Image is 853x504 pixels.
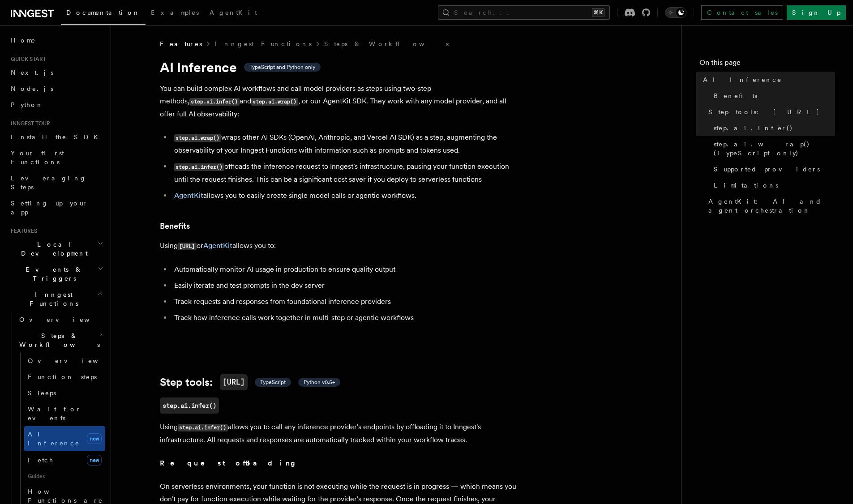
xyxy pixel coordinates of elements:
span: Examples [151,9,199,16]
li: Track requests and responses from foundational inference providers [171,295,518,308]
a: Supported providers [710,161,835,177]
button: Steps & Workflows [16,328,105,353]
span: Benefits [714,91,757,100]
span: AgentKit: AI and agent orchestration [708,197,835,215]
p: You can build complex AI workflows and call model providers as steps using two-step methods, and ... [160,82,518,120]
button: Events & Triggers [7,261,105,286]
a: Limitations [710,177,835,193]
span: Steps & Workflows [16,331,100,349]
span: AI Inference [28,431,80,447]
span: Setting up your app [11,200,88,216]
p: Using or allows you to: [160,239,518,252]
a: Node.js [7,81,105,97]
a: Sign Up [787,5,846,20]
a: AI Inference [699,72,835,88]
span: Overview [19,316,111,323]
span: Events & Triggers [7,265,98,283]
a: step.ai.infer() [710,120,835,136]
span: Quick start [7,56,46,63]
span: Local Development [7,240,98,258]
span: AgentKit [210,9,257,16]
a: Benefits [160,220,190,232]
button: Local Development [7,236,105,261]
span: Node.js [11,85,53,92]
a: Examples [146,3,204,24]
a: Leveraging Steps [7,170,105,195]
span: Inngest tour [7,120,50,127]
code: step.ai.infer() [178,424,228,431]
a: Setting up your app [7,195,105,220]
span: Wait for events [28,406,81,422]
li: offloads the inference request to Inngest's infrastructure, pausing your function execution until... [171,160,518,186]
li: Track how inference calls work together in multi-step or agentic workflows [171,312,518,324]
span: Limitations [714,181,778,190]
a: Python [7,97,105,113]
span: Python v0.5+ [304,379,335,386]
a: Your first Functions [7,145,105,170]
span: Supported providers [714,165,820,174]
span: Fetch [28,457,54,464]
li: wraps other AI SDKs (OpenAI, Anthropic, and Vercel AI SDK) as a step, augmenting the observabilit... [171,131,518,157]
button: Search...⌘K [438,5,610,20]
a: AI Inferencenew [24,426,105,451]
button: Inngest Functions [7,286,105,312]
a: Steps & Workflows [324,39,449,48]
span: Next.js [11,69,53,76]
a: Contact sales [701,5,783,20]
a: Overview [16,312,105,328]
a: AgentKit: AI and agent orchestration [705,193,835,218]
span: Inngest Functions [7,290,97,308]
a: Inngest Functions [214,39,312,48]
span: Install the SDK [11,133,103,141]
p: Using allows you to call any inference provider's endpoints by offloading it to Inngest's infrast... [160,421,518,446]
span: step.ai.wrap() (TypeScript only) [714,140,835,158]
code: [URL] [220,374,248,390]
span: TypeScript [260,379,286,386]
span: Overview [28,357,120,364]
code: step.ai.infer() [174,163,224,171]
a: step.ai.wrap() (TypeScript only) [710,136,835,161]
a: Benefits [710,88,835,104]
a: Function steps [24,369,105,385]
a: Home [7,32,105,48]
a: Fetchnew [24,451,105,469]
a: Sleeps [24,385,105,401]
button: Toggle dark mode [665,7,686,18]
kbd: ⌘K [592,8,604,17]
a: Step tools:[URL] TypeScript Python v0.5+ [160,374,340,390]
a: Install the SDK [7,129,105,145]
a: Overview [24,353,105,369]
span: AI Inference [703,75,782,84]
span: Documentation [66,9,140,16]
a: AgentKit [204,3,262,24]
a: Step tools: [URL] [705,104,835,120]
li: allows you to easily create single model calls or agentic workflows. [171,189,518,202]
code: step.ai.wrap() [174,134,221,142]
code: step.ai.infer() [189,98,240,106]
span: Guides [24,469,105,483]
a: AgentKit [174,191,203,200]
span: Sleeps [28,389,56,397]
span: Features [7,227,37,235]
span: Your first Functions [11,149,64,166]
span: Home [11,36,36,45]
span: new [87,455,102,466]
a: Documentation [61,3,146,25]
code: [URL] [178,243,197,250]
code: step.ai.wrap() [251,98,298,106]
span: step.ai.infer() [714,124,793,132]
span: Features [160,39,202,48]
li: Automatically monitor AI usage in production to ensure quality output [171,263,518,276]
h1: AI Inference [160,59,518,75]
strong: Request offloading [160,459,302,467]
li: Easily iterate and test prompts in the dev server [171,279,518,292]
a: step.ai.infer() [160,397,219,414]
span: Function steps [28,373,97,380]
h4: On this page [699,57,835,72]
a: AgentKit [203,241,232,250]
span: Step tools: [URL] [708,107,820,116]
span: new [87,433,102,444]
a: Wait for events [24,401,105,426]
span: TypeScript and Python only [249,64,315,71]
